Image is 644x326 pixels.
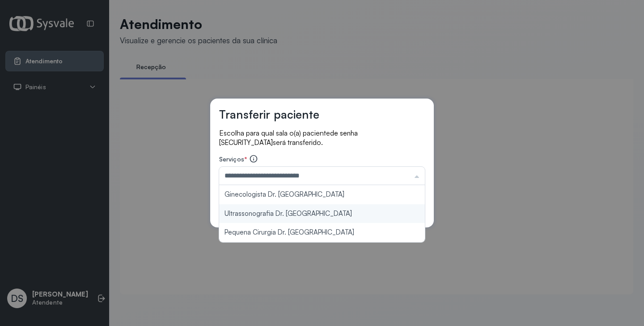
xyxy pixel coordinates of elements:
[219,155,244,163] span: Serviços
[219,185,425,204] li: Ginecologista Dr. [GEOGRAPHIC_DATA]
[219,128,425,147] p: Escolha para qual sala o(a) paciente será transferido.
[219,204,425,223] li: Ultrassonografia Dr. [GEOGRAPHIC_DATA]
[219,129,358,147] span: de senha [SECURITY_DATA]
[219,107,319,121] h3: Transferir paciente
[219,223,425,242] li: Pequena Cirurgia Dr. [GEOGRAPHIC_DATA]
